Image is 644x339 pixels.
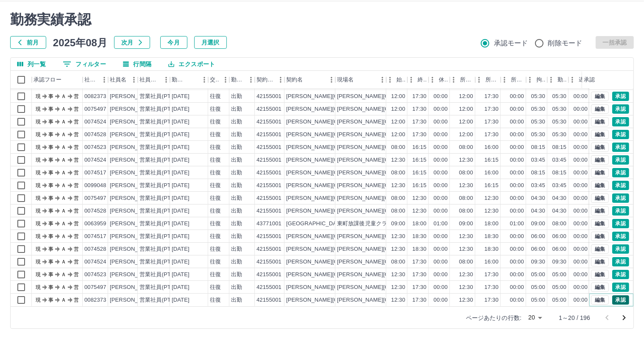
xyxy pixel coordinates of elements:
div: 00:00 [510,105,524,113]
button: 編集 [591,193,609,203]
div: 05:30 [531,105,545,113]
button: 編集 [591,257,609,266]
div: 00:00 [434,156,448,164]
button: 承認 [612,155,629,165]
div: [DATE] [172,131,190,139]
button: 今月 [160,36,187,49]
div: 00:00 [434,143,448,151]
div: 16:15 [485,156,499,164]
div: [PERSON_NAME] [110,169,156,177]
text: 現 [36,144,41,150]
div: [PERSON_NAME][GEOGRAPHIC_DATA] [286,156,391,164]
div: 00:00 [510,143,524,151]
div: 遅刻等 [579,71,588,89]
button: 承認 [612,181,629,190]
button: メニュー [160,73,173,86]
span: 承認モード [494,38,528,48]
text: 事 [48,157,53,163]
div: 00:00 [574,169,588,177]
div: 社員名 [110,71,126,89]
div: 00:00 [574,156,588,164]
div: 0074528 [84,207,106,215]
button: 月選択 [194,36,227,49]
button: メニュー [198,73,211,86]
div: 出勤 [231,92,242,101]
div: 勤務日 [170,71,208,89]
button: 次のページへ [616,309,633,326]
text: Ａ [61,119,66,125]
div: 終業 [418,71,427,89]
div: 17:30 [413,131,427,139]
div: [PERSON_NAME] [110,207,156,215]
div: 00:00 [434,182,448,190]
div: 勤務区分 [229,71,255,89]
div: 始業 [386,71,407,89]
div: 出勤 [231,131,242,139]
div: 00:00 [574,194,588,202]
div: [PERSON_NAME] [110,118,156,126]
div: 00:00 [574,118,588,126]
button: メニュー [376,73,389,86]
text: 営 [74,182,79,188]
div: 社員区分 [139,71,160,89]
div: 42155001 [256,194,282,202]
text: 営 [74,195,79,201]
div: 営業社員(PT契約) [139,182,184,190]
div: [PERSON_NAME][GEOGRAPHIC_DATA] [337,118,442,126]
div: 00:00 [574,92,588,101]
text: 事 [48,132,53,137]
div: 12:30 [459,156,473,164]
button: 次月 [114,36,150,49]
button: 承認 [612,104,629,114]
div: 勤務区分 [231,71,245,89]
div: 出勤 [231,156,242,164]
div: 08:00 [459,169,473,177]
button: 編集 [591,168,609,177]
div: 00:00 [510,169,524,177]
div: 16:00 [485,169,499,177]
div: [DATE] [172,169,190,177]
div: 所定休憩 [501,71,526,89]
text: 営 [74,119,79,125]
button: 承認 [612,244,629,254]
div: 始業 [396,71,406,89]
text: 営 [74,132,79,137]
div: 00:00 [574,105,588,113]
div: 16:00 [485,143,499,151]
div: 12:00 [391,131,405,139]
div: 0075497 [84,194,106,202]
div: 00:00 [510,182,524,190]
button: 編集 [591,92,609,101]
div: 現場名 [335,71,386,89]
div: [PERSON_NAME][GEOGRAPHIC_DATA] [337,169,442,177]
div: [DATE] [172,182,190,190]
div: 0074517 [84,169,106,177]
div: 現場名 [337,71,354,89]
div: 契約名 [286,71,303,89]
div: 00:00 [574,143,588,151]
div: 00:00 [434,92,448,101]
button: 承認 [612,168,629,177]
div: 営業社員(PT契約) [139,118,184,126]
div: [PERSON_NAME][GEOGRAPHIC_DATA] [337,105,442,113]
div: 出勤 [231,105,242,113]
div: 12:30 [459,182,473,190]
h5: 2025年08月 [53,36,107,49]
button: 編集 [591,232,609,241]
div: 往復 [210,105,221,113]
div: 16:15 [485,182,499,190]
div: [PERSON_NAME] [110,194,156,202]
div: 42155001 [256,92,282,101]
div: 営業社員(PT契約) [139,143,184,151]
button: 承認 [612,130,629,139]
text: 営 [74,157,79,163]
div: 営業社員(PT契約) [139,194,184,202]
div: 承認 [582,71,626,89]
div: 03:45 [531,156,545,164]
button: 承認 [612,257,629,266]
div: 42155001 [256,182,282,190]
button: 承認 [612,295,629,305]
button: メニュー [245,73,257,86]
div: [PERSON_NAME][GEOGRAPHIC_DATA] [337,143,442,151]
div: 0074523 [84,143,106,151]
